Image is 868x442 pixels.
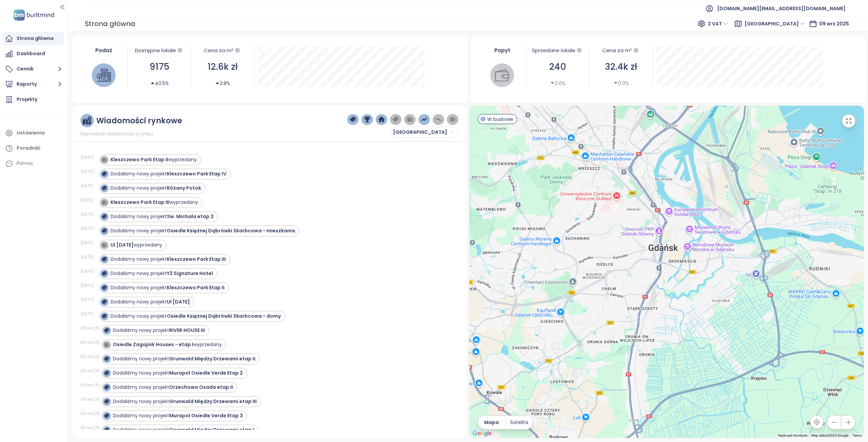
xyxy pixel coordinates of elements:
[169,412,243,419] strong: Murapol Osiedle Verde Etap 3
[111,227,296,234] div: Dodaliśmy nowy projekt .
[113,341,193,348] strong: Osiedle Zagajnik Houses - etap I
[3,32,64,45] a: Strona główna
[104,385,109,390] img: icon
[167,298,190,305] strong: Ul [DATE]
[80,311,97,317] div: [DATE]
[113,384,234,391] div: Dodaliśmy nowy projekt .
[80,354,100,360] div: 05 wrz 25
[111,170,228,177] div: Dodaliśmy nowy projekt .
[530,46,586,55] div: Sprzedane lokale
[80,297,97,303] div: [DATE]
[593,60,649,74] div: 32.4k zł
[80,130,154,138] span: Najnowsze wiadomości z rynku.
[819,20,849,27] span: 09 wrz 2025
[111,298,191,306] div: Dodaliśmy nowy projekt .
[80,197,97,203] div: [DATE]
[852,434,862,437] a: Terms (opens in new tab)
[80,282,97,289] div: [DATE]
[495,68,509,82] img: wallet
[111,270,214,277] div: Dodaliśmy nowy projekt .
[3,157,64,170] div: Pomoc
[96,117,182,125] div: Wiadomości rynkowe
[435,117,441,123] img: price-decreases.png
[80,396,100,402] div: 05 wrz 25
[215,81,220,85] span: caret-up
[708,19,728,29] span: Z VAT
[102,243,106,247] img: icon
[169,384,233,391] strong: Orzechowa Osada etap II
[3,93,64,106] a: Projekty
[80,183,97,189] div: [DATE]
[169,355,255,362] strong: Grunwald Między Drzewami etap II
[378,117,384,123] img: home-dark-blue.png
[450,117,456,123] img: information-circle.png
[204,46,233,55] div: Cena za m²
[17,34,54,43] div: Strona główna
[17,159,34,168] div: Pomoc
[80,325,100,331] div: 06 wrz 25
[111,199,170,206] strong: Kleszczewo Park Etap III
[3,126,64,140] a: Ustawienia
[111,185,202,192] div: Dodaliśmy nowy projekt .
[169,426,254,433] strong: Grunwald Między Drzewami etap I
[613,81,618,85] span: caret-down
[113,412,244,419] div: Dodaliśmy nowy projekt .
[113,370,244,377] div: Dodaliśmy nowy projekt .
[111,156,168,163] strong: Kleszczewo Park Etap II
[80,169,97,175] div: [DATE]
[111,313,282,320] div: Dodaliśmy nowy projekt .
[421,117,427,123] img: price-increases.png
[150,81,155,85] span: caret-up
[487,115,513,123] span: W budowie
[17,129,45,137] div: Ustawienia
[111,213,215,220] div: Dodaliśmy nowy projekt .
[102,299,106,304] img: icon
[167,213,214,220] strong: Sw. Michala etap 2
[393,117,399,123] img: price-tag-grey.png
[80,254,97,260] div: [DATE]
[111,241,134,248] strong: Ul [DATE]
[102,314,106,318] img: icon
[3,62,64,76] button: Cennik
[102,228,106,233] img: icon
[104,399,109,404] img: icon
[484,419,499,426] span: Mapa
[167,170,226,177] strong: Kleszczewo Park Etap IV
[102,257,106,261] img: icon
[113,398,258,405] div: Dodaliśmy nowy projekt .
[482,46,523,54] div: Popyt
[104,413,109,418] img: icon
[530,60,586,74] div: 240
[506,416,533,429] button: Satelita
[80,368,100,374] div: 05 wrz 25
[104,356,109,361] img: icon
[613,80,629,87] div: 0.0%
[83,117,91,125] img: ruler
[111,199,199,206] div: wyprzedany.
[131,46,188,55] div: Dostępne lokale
[80,382,100,388] div: 05 wrz 25
[102,157,106,162] img: icon
[111,241,163,249] div: wyprzedany.
[84,46,124,54] div: Podaż
[104,342,109,347] img: icon
[778,433,807,438] button: Keyboard shortcuts
[478,416,505,429] button: Mapa
[550,81,555,85] span: caret-down
[80,268,97,274] div: [DATE]
[350,117,356,123] img: price-tag-dark-blue.png
[167,313,281,319] strong: Osiedle Księżnej Dąbrówki Skarbcowa - domy
[167,284,224,291] strong: Kleszczewo Park Etap II
[80,411,100,417] div: 05 wrz 25
[593,46,649,55] div: Cena za m²
[102,271,106,276] img: icon
[167,270,213,277] strong: Y3 Signature Hotel
[131,60,188,74] div: 9175
[3,78,64,91] button: Raporty
[85,18,135,30] div: Strona główna
[745,19,805,29] span: Poznań
[80,240,97,246] div: [DATE]
[80,154,97,161] div: [DATE]
[12,8,56,22] img: logo
[102,200,106,205] img: icon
